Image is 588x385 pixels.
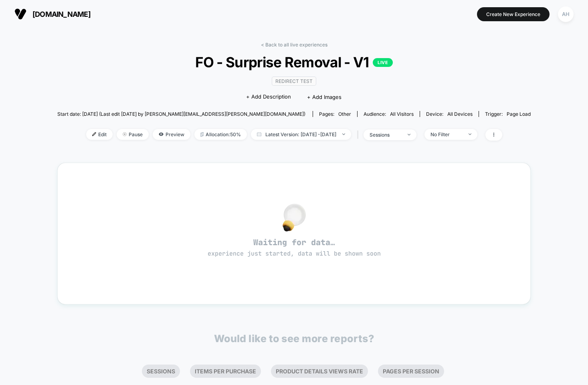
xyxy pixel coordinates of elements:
[430,131,463,137] div: No Filter
[364,111,414,117] div: Audience:
[92,132,96,136] img: edit
[208,250,381,258] span: experience just started, data will be shown soon
[507,111,531,117] span: Page Load
[272,77,316,86] span: Redirect Test
[485,111,531,117] div: Trigger:
[477,7,550,21] button: Create New Experience
[420,111,479,117] span: Device:
[307,94,341,100] span: + Add Images
[558,6,574,22] div: AH
[14,8,26,20] img: Visually logo
[72,237,516,258] span: Waiting for data…
[246,93,291,101] span: + Add Description
[117,129,149,140] span: Pause
[12,8,93,20] button: [DOMAIN_NAME]
[194,129,247,140] span: Allocation: 50%
[142,365,180,378] li: Sessions
[373,58,393,67] p: LIVE
[355,129,364,141] span: |
[342,133,345,135] img: end
[86,129,113,140] span: Edit
[57,111,305,117] span: Start date: [DATE] (Last edit [DATE] by [PERSON_NAME][EMAIL_ADDRESS][PERSON_NAME][DOMAIN_NAME])
[153,129,190,140] span: Preview
[447,111,473,117] span: all devices
[319,111,351,117] div: Pages:
[190,365,261,378] li: Items Per Purchase
[390,111,414,117] span: All Visitors
[338,111,351,117] span: other
[408,134,410,135] img: end
[81,54,507,71] span: FO - Surprise Removal - V1
[251,129,351,140] span: Latest Version: [DATE] - [DATE]
[214,333,374,345] p: Would like to see more reports?
[200,132,204,137] img: rebalance
[378,365,444,378] li: Pages Per Session
[257,132,261,136] img: calendar
[283,204,306,232] img: no_data
[32,10,91,18] span: [DOMAIN_NAME]
[261,42,327,48] a: < Back to all live experiences
[123,132,127,136] img: end
[469,133,471,135] img: end
[556,6,576,22] button: AH
[271,365,368,378] li: Product Details Views Rate
[370,132,402,138] div: sessions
